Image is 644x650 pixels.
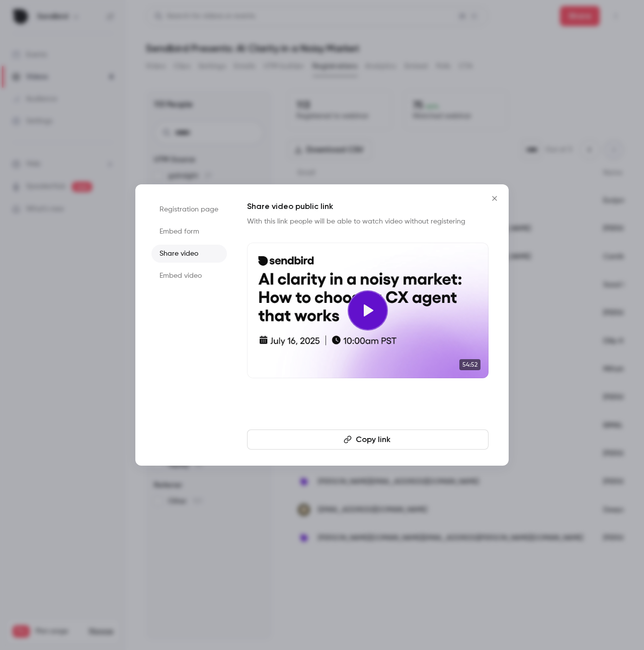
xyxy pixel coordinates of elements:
[485,188,505,208] button: Close
[151,223,227,241] li: Embed form
[247,216,489,227] p: With this link people will be able to watch video without registering
[459,359,480,370] span: 54:52
[151,200,227,219] li: Registration page
[247,200,489,212] h1: Share video public link
[247,243,489,378] a: 54:52
[247,429,489,450] button: Copy link
[151,267,227,285] li: Embed video
[151,245,227,263] li: Share video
